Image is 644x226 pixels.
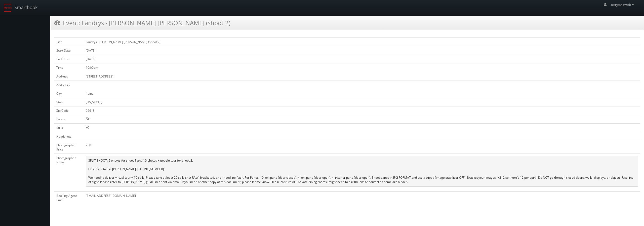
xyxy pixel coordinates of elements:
td: [US_STATE] [84,98,640,106]
td: [DATE] [84,55,640,63]
td: Photographer Notes [54,154,84,191]
td: City [54,89,84,98]
td: Start Date [54,46,84,55]
td: [DATE] [84,46,640,55]
td: Zip Code [54,106,84,115]
td: [STREET_ADDRESS] [84,72,640,81]
span: terrymhowick [611,3,635,7]
td: Time [54,63,84,72]
td: Title [54,38,84,46]
td: Booking Agent Email [54,191,84,204]
td: [EMAIL_ADDRESS][DOMAIN_NAME] [84,191,640,204]
td: Irvine [84,89,640,98]
td: Photographer Price [54,141,84,154]
td: 250 [84,141,640,154]
td: End Date [54,55,84,63]
h3: Event: Landrys - [PERSON_NAME] [PERSON_NAME] (shoot 2) [54,18,230,27]
td: Address [54,72,84,81]
td: Panos [54,115,84,124]
td: Stills [54,124,84,132]
td: 92618 [84,106,640,115]
td: State [54,98,84,106]
pre: SPLIT SHOOT: 5 photos for shoot 1 and 10 photos + google tour for shoot 2. Onsite contact is [PER... [86,156,638,187]
td: Landrys - [PERSON_NAME] [PERSON_NAME] (shoot 2) [84,38,640,46]
td: 10:00am [84,63,640,72]
img: smartbook-logo.png [4,4,12,12]
td: Address 2 [54,81,84,89]
td: Headshots [54,132,84,141]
